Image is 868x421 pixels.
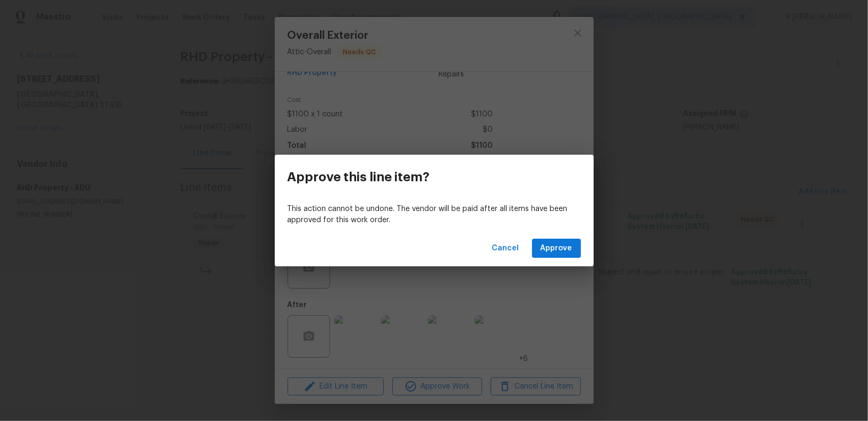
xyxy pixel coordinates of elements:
span: Approve [541,242,572,255]
h3: Approve this line item? [288,170,430,184]
span: Cancel [492,242,519,255]
p: This action cannot be undone. The vendor will be paid after all items have been approved for this... [288,204,581,226]
button: Approve [532,239,581,258]
button: Cancel [488,239,524,258]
